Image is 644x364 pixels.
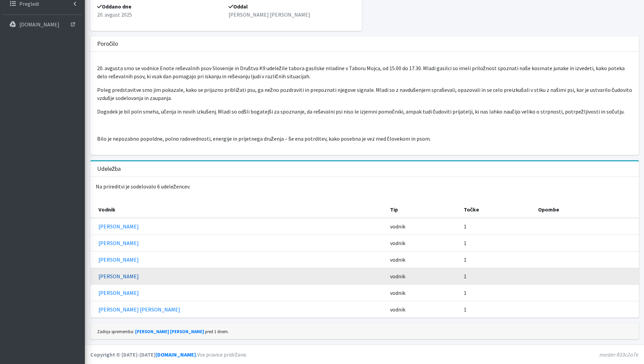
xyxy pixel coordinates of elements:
[90,201,386,218] th: Vodnik
[460,284,534,301] td: 1
[386,201,460,218] th: Tip
[97,329,229,334] small: Zadnja sprememba: pred 1 dnem.
[97,86,632,102] p: Poleg predstavitve smo jim pokazale, kako se prijazno približati psu, ga nežno pozdraviti in prep...
[97,40,118,47] h3: Poročilo
[460,251,534,268] td: 1
[19,21,59,28] p: [DOMAIN_NAME]
[97,107,632,116] p: Dogodek je bil poln smeha, učenja in novih izkušenj. Mladi so odšli bogatejši za spoznanje, da re...
[460,218,534,235] td: 1
[386,251,460,268] td: vodnik
[3,18,82,31] a: [DOMAIN_NAME]
[98,223,139,230] a: [PERSON_NAME]
[386,284,460,301] td: vodnik
[97,11,224,19] p: 20. avgust 2025
[97,3,131,10] strong: Oddano dne
[460,268,534,284] td: 1
[90,177,639,196] p: Na prireditvi je sodelovalo 6 udeležencev.
[98,256,139,263] a: [PERSON_NAME]
[386,235,460,251] td: vodnik
[90,351,197,358] strong: Copyright © [DATE]-[DATE] .
[460,201,534,218] th: Točke
[98,289,139,296] a: [PERSON_NAME]
[97,165,121,173] h3: Udeležba
[386,218,460,235] td: vodnik
[155,351,196,358] a: [DOMAIN_NAME]
[600,351,639,358] em: master-833c2a7e
[97,135,632,143] p: Bilo je nepozabno popoldne, polno radovednosti, energije in prijetnega druženja – še ena potrdite...
[85,345,644,364] footer: Vse pravice pridržane.
[460,235,534,251] td: 1
[135,329,204,334] a: [PERSON_NAME] [PERSON_NAME]
[98,273,139,280] a: [PERSON_NAME]
[98,306,180,313] a: [PERSON_NAME] [PERSON_NAME]
[386,301,460,318] td: vodnik
[228,3,248,10] strong: Oddal
[460,301,534,318] td: 1
[534,201,639,218] th: Opombe
[228,11,355,19] p: [PERSON_NAME] [PERSON_NAME]
[98,240,139,246] a: [PERSON_NAME]
[97,64,632,80] p: 20. avgusta smo se vodnice Enote reševalnih psov Slovenije in Društva K9 udeležile tabora gasilsk...
[19,0,39,7] p: Pregledi
[386,268,460,284] td: vodnik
